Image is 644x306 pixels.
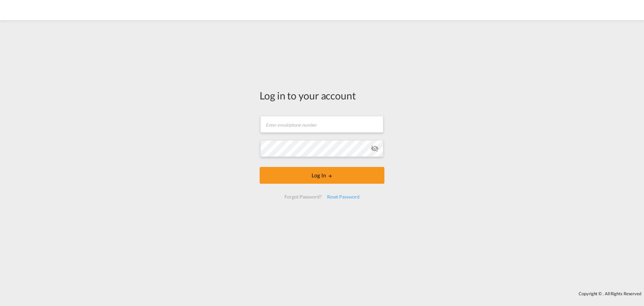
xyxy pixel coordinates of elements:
div: Log in to your account [260,88,384,102]
input: Enter email/phone number [260,116,383,133]
md-icon: icon-eye-off [371,144,379,152]
div: Forgot Password? [282,191,324,203]
div: Reset Password [324,191,362,203]
button: LOGIN [260,167,384,184]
